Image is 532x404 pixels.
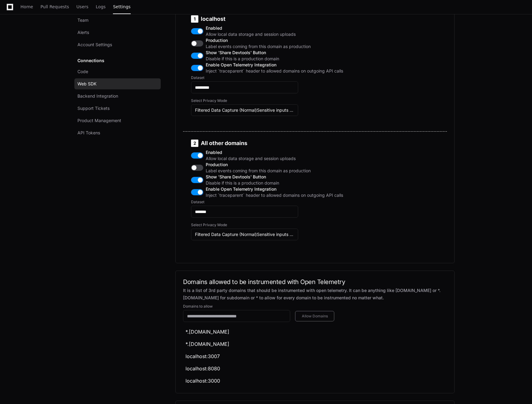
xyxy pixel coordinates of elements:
[77,69,88,75] span: Code
[206,25,343,31] span: Enabled
[74,91,161,102] a: Backend Integration
[74,39,161,50] a: Account Settings
[77,118,121,124] span: Product Management
[206,155,343,162] span: Allow local data storage and session uploads
[191,223,343,227] label: Select Privacy Mode
[185,340,229,348] div: *.[DOMAIN_NAME]
[206,174,343,180] span: Show 'Share Devtools' Button
[40,5,69,9] span: Pull Requests
[183,304,447,309] label: Domains to allow
[206,62,343,68] span: Enable Open Telemetry Integration
[185,328,229,335] div: *.[DOMAIN_NAME]
[206,50,343,56] span: Show 'Share Devtools' Button
[77,5,88,9] span: Users
[295,311,334,321] button: Allow Domains
[206,149,343,155] span: Enabled
[77,42,112,48] span: Account Settings
[206,37,343,43] span: Production
[206,180,343,186] span: Disable if this is a production domain
[299,314,330,319] span: Allow Domains
[191,98,343,103] label: Select Privacy Mode
[191,140,343,147] h5: All other domains
[206,168,343,174] span: Label events coming from this domain as production
[191,140,198,147] div: 2
[74,27,161,38] a: Alerts
[74,15,161,26] a: Team
[206,31,343,37] span: Allow local data storage and session uploads
[185,353,220,360] div: localhost:3007
[74,78,161,89] a: Web SDK
[206,162,343,168] span: Production
[77,93,118,99] span: Backend Integration
[77,81,96,87] span: Web SDK
[74,66,161,77] a: Code
[191,15,198,23] div: 1
[113,5,130,9] span: Settings
[206,68,343,74] span: Inject `traceparent` header to allowed domains on outgoing API calls
[77,105,110,111] span: Support Tickets
[206,186,343,192] span: Enable Open Telemetry Integration
[77,17,88,23] span: Team
[191,75,343,80] label: Dataset
[183,278,447,286] h2: Domains allowed to be instrumented with Open Telemetry
[96,5,106,9] span: Logs
[206,56,343,62] span: Disable if this is a production domain
[191,15,343,23] h5: localhost
[74,127,161,138] a: API Tokens
[185,365,220,372] div: localhost:8080
[77,130,100,136] span: API Tokens
[191,200,343,204] label: Dataset
[74,115,161,126] a: Product Management
[206,43,343,50] span: Label events coming from this domain as production
[77,29,89,36] span: Alerts
[74,103,161,114] a: Support Tickets
[183,287,447,301] p: It is a list of 3rd party domains that should be instrumented with open telemetry. It can be anyt...
[185,377,220,384] div: localhost:3000
[206,192,343,198] span: Inject `traceparent` header to allowed domains on outgoing API calls
[21,5,33,9] span: Home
